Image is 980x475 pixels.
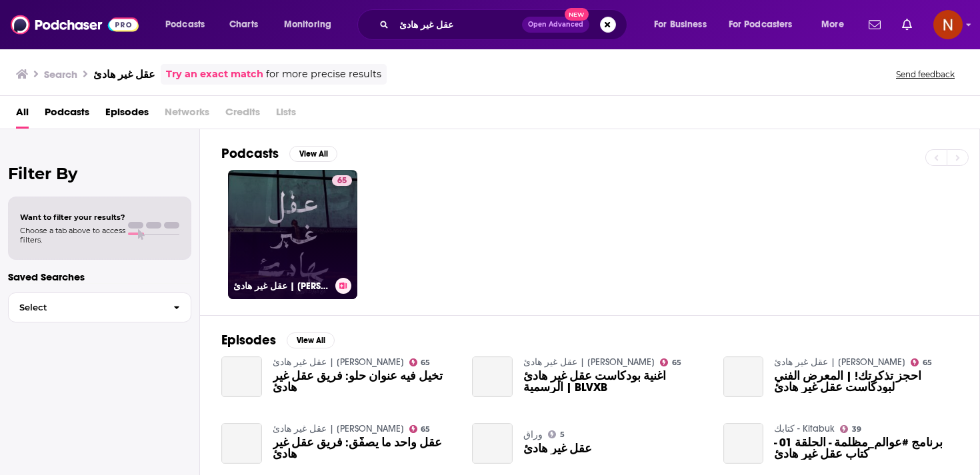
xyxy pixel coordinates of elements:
[156,14,222,35] button: open menu
[45,101,89,129] a: Podcasts
[523,370,707,393] a: أغنية بودكاست عقل غير هادئ الرسمية | BLVXB
[472,423,513,464] a: عقل غير هادئ
[421,360,430,366] span: 65
[287,332,335,348] button: View All
[821,15,844,34] span: More
[774,356,905,368] a: عقل غير هادئ | مبارك الزوبع
[672,360,681,366] span: 65
[225,101,260,129] span: Credits
[275,14,349,35] button: open menu
[273,437,457,460] a: عقل واحد ما يصفّق: فريق عقل غير هادئ
[933,10,963,39] img: User Profile
[228,170,357,299] a: 65عقل غير هادئ | [PERSON_NAME]
[645,14,723,35] button: open menu
[8,164,191,183] h2: Filter By
[166,67,263,82] a: Try an exact match
[548,430,565,438] a: 5
[863,13,886,36] a: Show notifications dropdown
[421,426,430,432] span: 65
[560,432,565,438] span: 5
[221,332,276,348] h2: Episodes
[20,226,125,244] span: Choose a tab above to access filters.
[394,14,522,35] input: Search podcasts, credits, & more...
[221,332,335,348] a: EpisodesView All
[528,21,583,28] span: Open Advanced
[892,69,959,80] button: Send feedback
[723,423,764,464] a: برنامج #عوالم_مظلمة - الحلقة 01 - كتاب عقل غير هادئ
[9,303,163,312] span: Select
[44,68,77,81] h3: Search
[812,14,861,35] button: open menu
[20,213,125,222] span: Want to filter your results?
[774,437,958,460] a: برنامج #عوالم_مظلمة - الحلقة 01 - كتاب عقل غير هادئ
[923,360,932,366] span: 65
[840,425,861,433] a: 39
[289,146,337,162] button: View All
[11,12,139,37] img: Podchaser - Follow, Share and Rate Podcasts
[911,358,932,366] a: 65
[273,370,457,393] a: تخيل فيه عنوان حلو: فريق عقل غير هادئ
[654,15,707,34] span: For Business
[774,423,835,434] a: كتابك - Kitabuk
[565,8,589,21] span: New
[276,101,296,129] span: Lists
[523,356,655,368] a: عقل غير هادئ | مبارك الزوبع
[897,13,917,36] a: Show notifications dropdown
[165,101,209,129] span: Networks
[165,15,205,34] span: Podcasts
[933,10,963,39] span: Logged in as AdelNBM
[8,270,191,283] p: Saved Searches
[16,101,29,129] a: All
[723,356,764,397] a: احجز تذكرتك! | المعرض الفني لبودكاست عقل غير هادئ
[221,145,337,162] a: PodcastsView All
[284,15,331,34] span: Monitoring
[221,423,262,464] a: عقل واحد ما يصفّق: فريق عقل غير هادئ
[93,68,155,81] h3: عقل غير هادئ
[720,14,812,35] button: open menu
[409,425,431,433] a: 65
[933,10,963,39] button: Show profile menu
[522,17,589,33] button: Open AdvancedNew
[409,358,431,366] a: 65
[472,356,513,397] a: أغنية بودكاست عقل غير هادئ الرسمية | BLVXB
[523,443,592,454] a: عقل غير هادئ
[221,14,266,35] a: Charts
[729,15,793,34] span: For Podcasters
[229,15,258,34] span: Charts
[233,280,330,292] h3: عقل غير هادئ | [PERSON_NAME]
[105,101,149,129] a: Episodes
[660,358,681,366] a: 65
[774,370,958,393] a: احجز تذكرتك! | المعرض الفني لبودكاست عقل غير هادئ
[852,426,861,432] span: 39
[332,175,352,186] a: 65
[8,292,191,322] button: Select
[221,356,262,397] a: تخيل فيه عنوان حلو: فريق عقل غير هادئ
[337,175,347,188] span: 65
[221,145,279,162] h2: Podcasts
[273,356,404,368] a: عقل غير هادئ | مبارك الزوبع
[273,423,404,434] a: عقل غير هادئ | مبارك الزوبع
[266,67,381,82] span: for more precise results
[523,429,543,440] a: وراق
[370,9,640,40] div: Search podcasts, credits, & more...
